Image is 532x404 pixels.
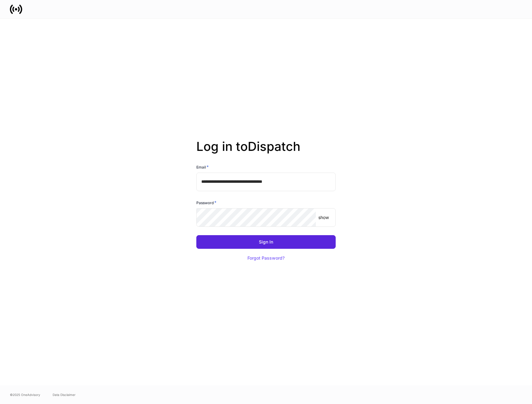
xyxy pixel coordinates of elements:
h2: Log in to Dispatch [196,139,336,164]
span: © 2025 OneAdvisory [10,392,40,397]
h6: Email [196,164,209,170]
button: Forgot Password? [240,251,292,265]
button: Sign In [196,235,336,249]
div: Sign In [259,240,273,244]
a: Data Disclaimer [53,392,76,397]
div: Forgot Password? [247,256,285,260]
p: show [318,214,329,221]
h6: Password [196,200,216,206]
